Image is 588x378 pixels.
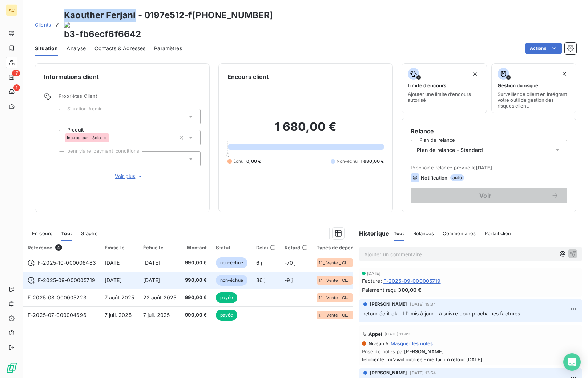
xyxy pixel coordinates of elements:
span: Masquer les notes [391,341,433,346]
span: Prochaine relance prévue le [411,165,567,170]
span: [PERSON_NAME] [370,370,407,376]
span: 990,00 € [185,294,207,301]
h6: Encours client [227,72,269,81]
div: Montant [185,245,207,250]
h6: Informations client [44,72,201,81]
h6: Historique [353,229,390,238]
div: Échue le [143,245,177,250]
span: Plan de relance - Standard [417,146,483,154]
span: Voir plus [115,173,144,180]
span: 1.1 _ Vente _ Clients [319,313,351,317]
h3: Kaouther Ferjani - 0197e512-f b3-fb6ecf6f6642 [64,9,273,41]
span: 22 août 2025 [143,294,177,301]
span: F-2025-10-000006483 [38,259,96,266]
span: Paiement reçu [362,286,397,294]
span: 990,00 € [185,311,207,319]
div: Open Intercom Messenger [563,353,581,371]
span: [DATE] 15:34 [410,302,436,306]
span: Tout [61,230,72,236]
span: 1.1 _ Vente _ Clients [319,295,351,300]
button: Voir [411,188,567,203]
span: Surveiller ce client en intégrant votre outil de gestion des risques client. [498,91,570,109]
span: 17 [12,70,20,76]
span: Contacts & Adresses [94,45,145,52]
span: F-2025-07-000004696 [28,312,86,318]
img: Logo LeanPay [6,362,17,374]
span: [DATE] 11:49 [384,332,410,336]
span: F-2025-09-000005719 [38,277,95,284]
span: Notification [421,175,447,181]
span: Limite d’encours [408,83,446,88]
span: auto [450,174,464,181]
onoff-telecom-ce-phone-number-wrapper: [PHONE_NUMBER] [192,10,273,20]
span: Échu [233,158,244,165]
span: [DATE] [143,277,160,283]
span: [DATE] [105,277,122,283]
span: Clients [35,22,51,28]
span: 1 [13,84,20,91]
span: [PERSON_NAME] [404,349,444,354]
span: Gestion du risque [498,83,538,88]
span: tel cliente : m'avait oubliée - me fait un retour [DATE] [362,357,580,362]
span: 0,00 € [246,158,261,165]
div: Émise le [105,245,134,250]
button: Voir plus [59,172,201,180]
span: retour écrit ok - LP mis à jour - à suivre pour prochaines factures [363,310,520,317]
span: 6 j [256,260,262,266]
button: Actions [525,43,562,54]
span: Voir [419,193,551,198]
span: Analyse [67,45,86,52]
input: Ajouter une valeur [109,134,115,141]
button: Gestion du risqueSurveiller ce client en intégrant votre outil de gestion des risques client. [491,63,576,113]
span: payée [216,310,238,321]
span: Portail client [485,230,513,236]
span: En cours [32,230,52,236]
a: Clients [35,21,51,28]
span: 1.1 _ Vente _ Clients [319,278,351,282]
h2: 1 680,00 € [227,120,384,141]
span: -9 j [285,277,293,283]
span: F-2025-08-000005223 [28,294,86,301]
span: Propriétés Client [59,93,201,103]
span: -70 j [285,260,296,266]
span: Facture : [362,277,382,285]
span: [DATE] [143,260,160,266]
input: Ajouter une valeur [65,156,71,162]
span: 1 680,00 € [361,158,384,165]
span: 990,00 € [185,277,207,284]
button: Limite d’encoursAjouter une limite d’encours autorisé [402,63,487,113]
input: Ajouter une valeur [65,113,71,120]
span: Graphe [81,230,98,236]
span: Prise de notes par [362,349,580,354]
span: Tout [394,230,404,236]
span: 7 juil. 2025 [105,312,132,318]
span: 36 j [256,277,266,283]
div: Délai [256,245,276,250]
span: [PERSON_NAME] [370,301,407,307]
img: actions-icon.png [64,22,273,28]
span: Appel [368,331,383,337]
span: Situation [35,45,58,52]
div: Statut [216,245,247,250]
span: F-2025-09-000005719 [383,277,441,285]
h6: Relance [411,127,567,136]
span: 7 août 2025 [105,294,134,301]
div: Référence [28,244,96,251]
span: non-échue [216,257,247,268]
span: 300,00 € [398,286,421,294]
span: 0 [226,152,229,158]
span: non-échue [216,275,247,286]
span: Ajouter une limite d’encours autorisé [408,91,480,103]
div: Retard [285,245,308,250]
span: 1.1 _ Vente _ Clients [319,261,351,265]
span: Non-échu [337,158,358,165]
span: [DATE] [476,165,492,170]
span: Commentaires [443,230,476,236]
div: AC [6,4,17,16]
span: Incubateur - Solo [67,136,101,140]
span: Relances [413,230,434,236]
span: [DATE] [105,260,122,266]
div: Types de dépenses / revenus [317,245,386,250]
span: Paramètres [154,45,182,52]
span: 7 juil. 2025 [143,312,170,318]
